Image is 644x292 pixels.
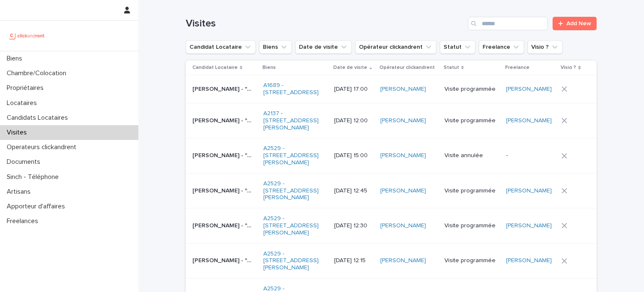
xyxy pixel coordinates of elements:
p: Molly Bolmin - "A1689 - 6 esplanade de l'Europe, Argenteuil 95100" [192,84,254,93]
p: Opérateur clickandrent [379,63,435,72]
p: Locataires [3,99,44,107]
tr: [PERSON_NAME] - "A2529 - [STREET_ADDRESS][PERSON_NAME]"[PERSON_NAME] - "A2529 - [STREET_ADDRESS][... [186,243,597,278]
p: Candidat Locataire [192,63,238,72]
p: [DATE] 12:45 [334,187,374,195]
button: Date de visite [295,40,352,54]
p: Visite annulée [444,152,499,159]
h1: Visites [186,18,465,30]
p: Visite programmée [444,187,499,195]
a: [PERSON_NAME] [506,86,552,93]
p: Visite programmée [444,222,499,229]
p: Candidats Locataires [3,114,75,122]
button: Opérateur clickandrent [355,40,436,54]
p: Artisans [3,188,37,196]
tr: [PERSON_NAME] - "A2529 - [STREET_ADDRESS][PERSON_NAME]"[PERSON_NAME] - "A2529 - [STREET_ADDRESS][... [186,173,597,208]
tr: [PERSON_NAME] - "A2529 - [STREET_ADDRESS][PERSON_NAME]"[PERSON_NAME] - "A2529 - [STREET_ADDRESS][... [186,138,597,173]
p: Younes Mamouch - "A2529 - 14 rue Honoré de Balzac, Garges-lès-Gonesse 95140" [192,186,254,195]
p: [DATE] 12:30 [334,222,374,229]
a: [PERSON_NAME] [506,187,552,195]
p: Apporteur d'affaires [3,203,72,210]
a: [PERSON_NAME] [380,222,426,229]
p: [DATE] 15:00 [334,152,374,159]
p: Propriétaires [3,84,50,92]
a: [PERSON_NAME] [380,117,426,124]
p: Biens [262,63,276,72]
a: [PERSON_NAME] [506,222,552,229]
button: Biens [259,40,292,54]
p: Operateurs clickandrent [3,143,83,151]
a: A2529 - [STREET_ADDRESS][PERSON_NAME] [263,215,323,236]
tr: [PERSON_NAME] - "A1689 - [STREET_ADDRESS]"[PERSON_NAME] - "A1689 - [STREET_ADDRESS]" A1689 - [STR... [186,75,597,103]
a: [PERSON_NAME] [506,257,552,264]
p: Ayikoé Joël atayi-agbobly - "A2529 - 14 rue Honoré de Balzac, Garges-lès-Gonesse 95140" [192,221,254,229]
a: [PERSON_NAME] [380,257,426,264]
p: Chambre/Colocation [3,69,73,77]
button: Statut [440,40,475,54]
a: A2529 - [STREET_ADDRESS][PERSON_NAME] [263,180,323,201]
p: Date de visite [333,63,367,72]
input: Search [468,17,548,30]
a: A2529 - [STREET_ADDRESS][PERSON_NAME] [263,145,323,166]
a: Add New [553,17,597,30]
p: Visite programmée [444,86,499,93]
p: Visio ? [561,63,576,72]
p: Freelance [505,63,530,72]
p: [DATE] 12:15 [334,257,374,264]
p: Statut [444,63,459,72]
p: [DATE] 17:00 [334,86,374,93]
p: Estéban Letacq - "A2137 - 15 rue Valentin Hauy, Amiens 80000" [192,116,254,124]
a: A1689 - [STREET_ADDRESS] [263,82,323,96]
p: Freelances [3,217,45,225]
p: Visites [3,129,34,137]
tr: [PERSON_NAME] - "A2529 - [STREET_ADDRESS][PERSON_NAME]"[PERSON_NAME] - "A2529 - [STREET_ADDRESS][... [186,208,597,243]
a: A2529 - [STREET_ADDRESS][PERSON_NAME] [263,250,323,271]
p: Visite programmée [444,257,499,264]
p: Sinch - Téléphone [3,173,65,181]
a: [PERSON_NAME] [380,152,426,159]
tr: [PERSON_NAME] - "A2137 - [STREET_ADDRESS][PERSON_NAME]"[PERSON_NAME] - "A2137 - [STREET_ADDRESS][... [186,103,597,138]
span: Add New [566,21,591,26]
p: Biens [3,55,29,63]
p: Visite programmée [444,117,499,124]
img: UCB0brd3T0yccxBKYDjQ [7,27,47,44]
p: Documents [3,158,47,166]
button: Candidat Locataire [186,40,256,54]
p: - [506,152,555,159]
p: [DATE] 12:00 [334,117,374,124]
p: Ali mouignidaho - "A2529 - 14 rue Honoré de Balzac, Garges-lès-Gonesse 95140" [192,150,254,159]
button: Visio ? [527,40,563,54]
a: [PERSON_NAME] [380,86,426,93]
a: [PERSON_NAME] [506,117,552,124]
p: Demba Toure - "A2529 - 14 rue Honoré de Balzac, Garges-lès-Gonesse 95140" [192,255,254,264]
a: [PERSON_NAME] [380,187,426,195]
button: Freelance [479,40,524,54]
a: A2137 - [STREET_ADDRESS][PERSON_NAME] [263,110,323,131]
